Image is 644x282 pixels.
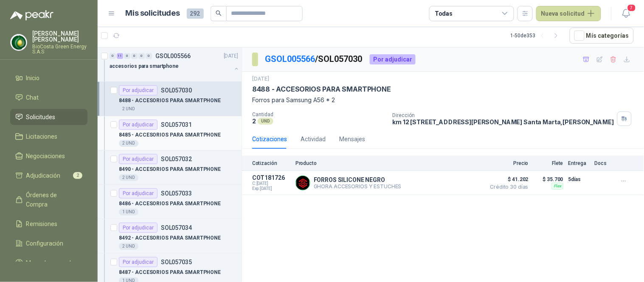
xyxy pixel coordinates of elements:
a: Licitaciones [10,128,87,145]
p: Precio [486,160,529,166]
p: Dirección [393,112,614,118]
a: Configuración [10,235,87,251]
div: Por adjudicar [370,54,416,64]
button: Mís categorías [570,28,634,44]
p: COT181726 [252,174,290,181]
p: GSOL005566 [155,53,191,59]
p: Entrega [568,160,590,166]
p: SOL057034 [161,225,192,231]
div: Por adjudicar [119,85,157,95]
div: 0 [146,53,152,59]
div: Actividad [301,134,326,144]
div: Flex [551,183,563,190]
p: Flete [534,160,563,166]
div: Mensajes [339,134,365,144]
div: 2 UND [119,243,138,250]
a: Negociaciones [10,148,87,164]
div: 0 [110,53,116,59]
h1: Mis solicitudes [126,7,180,20]
span: 2 [73,172,82,179]
p: [DATE] [224,52,238,60]
a: Por adjudicarSOL0570308488 - ACCESORIOS PARA SMARTPHONE2 UND [98,82,242,116]
span: Exp: [DATE] [252,186,290,191]
p: Producto [295,160,481,166]
p: BioCosta Green Energy S.A.S [32,44,87,54]
span: Licitaciones [26,132,58,141]
a: Solicitudes [10,109,87,125]
a: Por adjudicarSOL0570318485 - ACCESORIOS PARA SMARTPHONE2 UND [98,116,242,151]
span: Crédito 30 días [486,184,529,190]
p: 5 días [568,174,590,184]
div: 0 [124,53,130,59]
p: 8488 - ACCESORIOS PARA SMARTPHONE [119,97,221,105]
a: GSOL005566 [265,54,315,64]
div: Todas [435,9,453,18]
img: Company Logo [296,176,310,190]
p: Cantidad [252,112,386,117]
p: 8490 - ACCESORIOS PARA SMARTPHONE [119,165,221,173]
p: SOL057035 [161,259,192,265]
div: 0 [138,53,145,59]
span: 7 [627,4,636,12]
span: Chat [26,93,39,102]
p: 8487 - ACCESORIOS PARA SMARTPHONE [119,268,221,276]
p: [DATE] [252,75,269,83]
p: $ 35.700 [534,174,563,184]
div: 0 [131,53,138,59]
p: km 12 [STREET_ADDRESS][PERSON_NAME] Santa Marta , [PERSON_NAME] [393,118,614,126]
a: Por adjudicarSOL0570338486 - ACCESORIOS PARA SMARTPHONE1 UND [98,185,242,219]
p: 2 [252,117,256,125]
span: $ 41.202 [486,174,529,184]
div: Por adjudicar [119,154,157,164]
span: search [216,10,222,16]
button: Nueva solicitud [536,6,601,21]
span: Inicio [26,73,40,83]
p: [PERSON_NAME] [PERSON_NAME] [32,31,87,42]
p: / SOL057030 [265,53,363,66]
div: Por adjudicar [119,257,157,267]
p: 8485 - ACCESORIOS PARA SMARTPHONE [119,131,221,139]
button: 7 [619,6,634,21]
p: SOL057030 [161,87,192,93]
p: FORROS SILICONE NEGRO [314,176,402,183]
span: 292 [187,8,204,19]
p: SOL057033 [161,190,192,196]
p: 8486 - ACCESORIOS PARA SMARTPHONE [119,200,221,208]
div: UND [258,118,273,125]
span: Remisiones [26,219,58,229]
a: 0 11 0 0 0 0 GSOL005566[DATE] accesorios para smartphone [110,51,240,78]
div: 2 UND [119,174,138,181]
div: Por adjudicar [119,120,157,130]
div: Cotizaciones [252,134,287,144]
span: Negociaciones [26,151,65,161]
div: 2 UND [119,140,138,147]
span: Manuales y ayuda [26,258,75,268]
p: accesorios para smartphone [110,62,179,70]
span: Órdenes de Compra [26,190,79,209]
a: Por adjudicarSOL0570328490 - ACCESORIOS PARA SMARTPHONE2 UND [98,151,242,185]
span: Solicitudes [26,112,56,122]
a: Órdenes de Compra [10,187,87,212]
span: Configuración [26,239,64,248]
div: 2 UND [119,106,138,112]
p: Forros para Samsung A56 * 2 [252,95,634,105]
p: Docs [595,160,612,166]
span: Adjudicación [26,171,61,180]
div: 1 UND [119,209,138,215]
a: Chat [10,89,87,106]
img: Logo peakr [10,10,53,20]
div: Por adjudicar [119,188,157,198]
div: Por adjudicar [119,223,157,233]
a: Por adjudicarSOL0570348492 - ACCESORIOS PARA SMARTPHONE2 UND [98,219,242,254]
p: SOL057031 [161,122,192,128]
p: 8488 - ACCESORIOS PARA SMARTPHONE [252,85,391,94]
a: Adjudicación2 [10,168,87,184]
p: 8492 - ACCESORIOS PARA SMARTPHONE [119,234,221,242]
a: Remisiones [10,216,87,232]
div: 1 - 50 de 353 [511,29,563,42]
a: Inicio [10,70,87,86]
p: SOL057032 [161,156,192,162]
a: Manuales y ayuda [10,255,87,271]
span: C: [DATE] [252,181,290,186]
img: Company Logo [11,34,27,50]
